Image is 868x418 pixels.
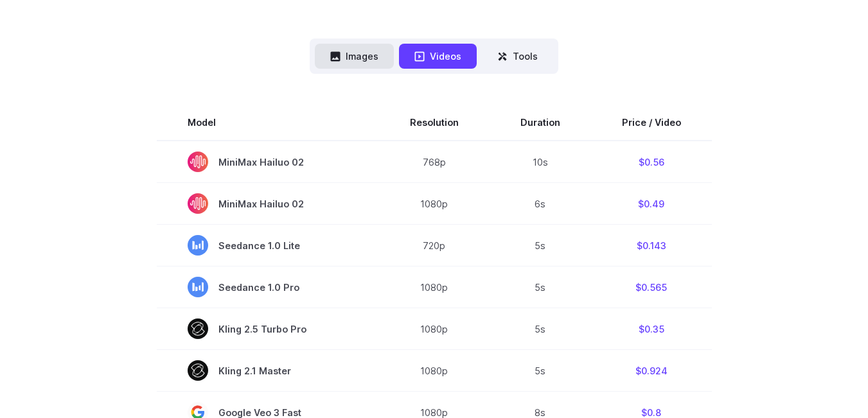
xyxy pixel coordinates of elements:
td: 10s [490,141,591,183]
td: 6s [490,183,591,225]
button: Videos [399,44,477,69]
td: 1080p [379,308,490,350]
td: 720p [379,225,490,266]
span: MiniMax Hailuo 02 [188,193,348,214]
td: 1080p [379,266,490,308]
td: 5s [490,225,591,266]
span: Seedance 1.0 Pro [188,277,348,297]
span: MiniMax Hailuo 02 [188,152,348,172]
th: Price / Video [591,105,712,141]
td: $0.143 [591,225,712,266]
th: Resolution [379,105,490,141]
span: Seedance 1.0 Lite [188,235,348,256]
th: Duration [490,105,591,141]
td: $0.35 [591,308,712,350]
td: 768p [379,141,490,183]
td: $0.56 [591,141,712,183]
td: $0.565 [591,266,712,308]
td: 5s [490,266,591,308]
td: 5s [490,308,591,350]
td: 1080p [379,350,490,392]
th: Model [157,105,379,141]
td: $0.49 [591,183,712,225]
td: 1080p [379,183,490,225]
button: Images [315,44,394,69]
span: Kling 2.1 Master [188,360,348,381]
td: 5s [490,350,591,392]
td: $0.924 [591,350,712,392]
button: Tools [482,44,553,69]
span: Kling 2.5 Turbo Pro [188,318,348,339]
